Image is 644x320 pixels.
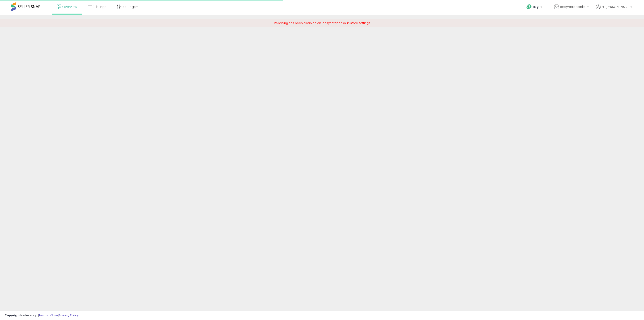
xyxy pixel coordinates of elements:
i: Get Help [526,4,532,10]
span: Hi [PERSON_NAME] [602,5,629,9]
span: Overview [62,5,77,9]
span: Help [533,5,539,9]
span: easynotebooks [560,5,586,9]
span: Listings [95,5,106,9]
span: Repricing has been disabled on 'easynotebooks' in store settings [274,21,370,25]
a: Help [523,1,547,15]
a: Hi [PERSON_NAME] [596,5,632,15]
